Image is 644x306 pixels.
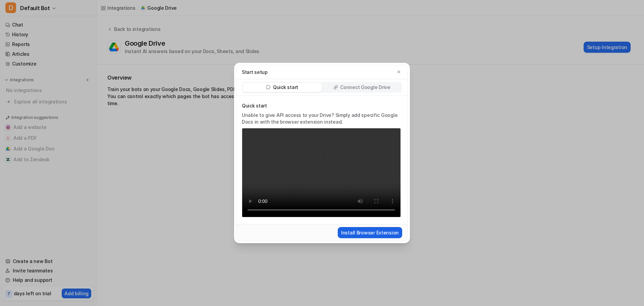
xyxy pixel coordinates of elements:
[242,128,401,218] video: Your browser does not support the video tag.
[242,102,401,109] p: Quick start
[340,84,390,91] p: Connect Google Drive
[242,69,268,76] p: Start setup
[338,227,402,238] button: Install Browser Extension
[273,84,298,91] p: Quick start
[242,112,401,125] p: Unable to give API access to your Drive? Simply add specific Google Docs in with the browser exte...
